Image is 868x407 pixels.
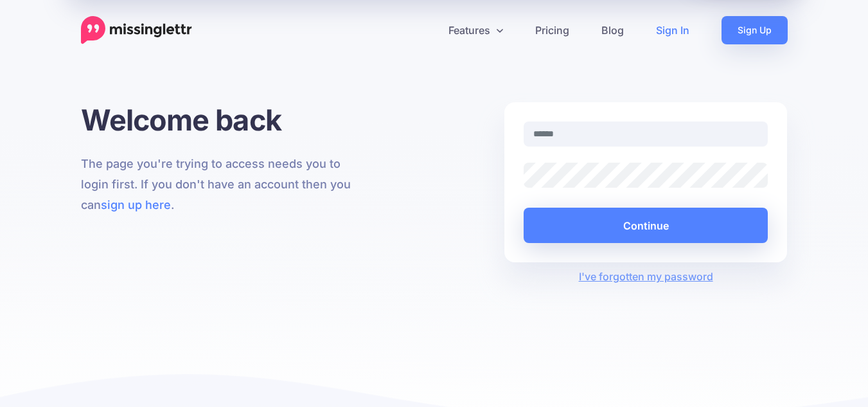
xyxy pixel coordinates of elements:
[640,16,705,44] a: Sign In
[585,16,640,44] a: Blog
[81,154,364,215] p: The page you're trying to access needs you to login first. If you don't have an account then you ...
[101,198,171,212] a: sign up here
[81,102,364,138] h1: Welcome back
[432,16,519,44] a: Features
[519,16,585,44] a: Pricing
[524,208,768,243] button: Continue
[579,270,713,283] a: I've forgotten my password
[722,16,788,44] a: Sign Up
